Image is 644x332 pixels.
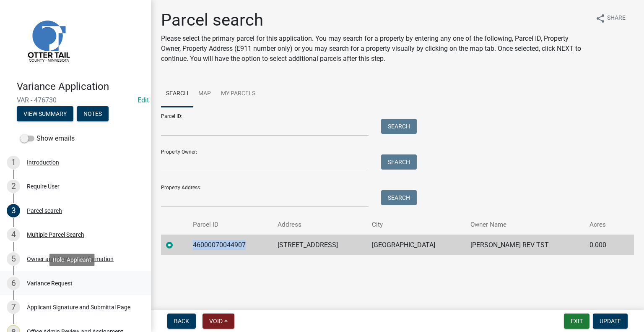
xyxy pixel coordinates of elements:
div: Applicant Signature and Submittal Page [27,304,130,310]
a: Map [193,81,216,107]
span: VAR - 476730 [17,96,134,104]
td: 0.000 [584,235,621,255]
a: Edit [138,96,149,104]
h1: Parcel search [161,10,589,30]
img: Otter Tail County, Minnesota [17,9,80,72]
div: Require User [27,183,60,189]
div: Role: Applicant [49,254,95,266]
div: 3 [7,204,20,217]
label: Show emails [20,133,75,144]
wm-modal-confirm: Summary [17,111,73,118]
h4: Variance Application [17,81,144,93]
div: Multiple Parcel Search [27,232,84,238]
th: Address [273,215,367,235]
div: Owner and Applicant Information [27,256,114,262]
div: Introduction [27,159,59,165]
div: Variance Request [27,280,73,286]
div: 4 [7,228,20,241]
span: Void [209,318,223,324]
div: 6 [7,277,20,290]
button: Search [381,154,417,170]
td: [PERSON_NAME] REV TST [465,235,584,255]
td: [GEOGRAPHIC_DATA] [367,235,465,255]
button: shareShare [589,10,632,26]
div: 5 [7,252,20,266]
th: Parcel ID [188,215,272,235]
button: Notes [77,106,109,121]
th: Owner Name [465,215,584,235]
span: Back [174,318,189,324]
wm-modal-confirm: Notes [77,111,109,118]
div: 7 [7,301,20,314]
a: Search [161,81,193,107]
div: Parcel search [27,208,62,214]
td: 46000070044907 [188,235,272,255]
button: Back [167,314,196,329]
th: Acres [584,215,621,235]
i: share [595,13,605,24]
wm-modal-confirm: Edit Application Number [138,96,149,104]
button: View Summary [17,106,73,121]
td: [STREET_ADDRESS] [273,235,367,255]
span: Share [607,13,626,24]
button: Search [381,190,417,205]
button: Update [593,314,628,329]
p: Please select the primary parcel for this application. You may search for a property by entering ... [161,34,589,64]
th: City [367,215,465,235]
a: My Parcels [216,81,260,107]
button: Search [381,119,417,134]
span: Update [600,318,621,324]
div: 2 [7,180,20,193]
button: Exit [564,314,589,329]
div: 1 [7,156,20,169]
button: Void [203,314,234,329]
